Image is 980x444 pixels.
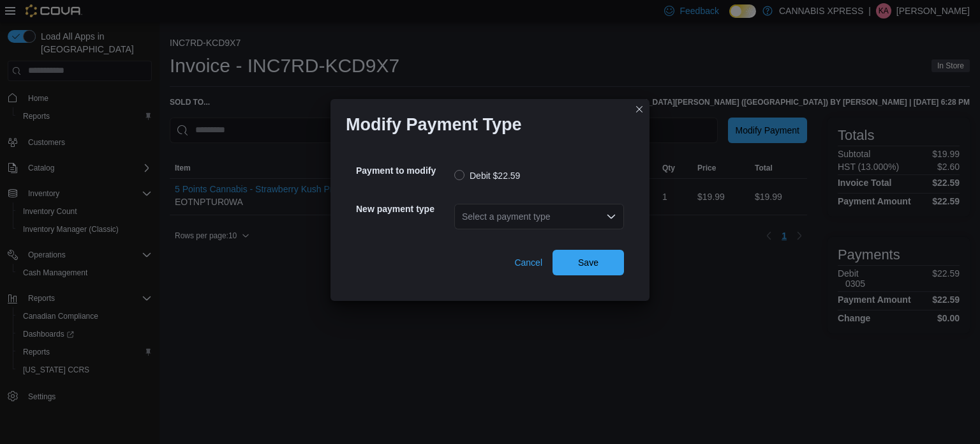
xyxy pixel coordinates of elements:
[514,256,542,269] span: Cancel
[356,158,452,183] h5: Payment to modify
[632,102,647,117] button: Closes this modal window
[454,168,520,183] label: Debit $22.59
[462,209,463,224] input: Accessible screen reader label
[509,250,547,275] button: Cancel
[356,196,452,222] h5: New payment type
[578,256,598,269] span: Save
[606,211,616,222] button: Open list of options
[553,250,624,275] button: Save
[346,114,522,135] h1: Modify Payment Type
